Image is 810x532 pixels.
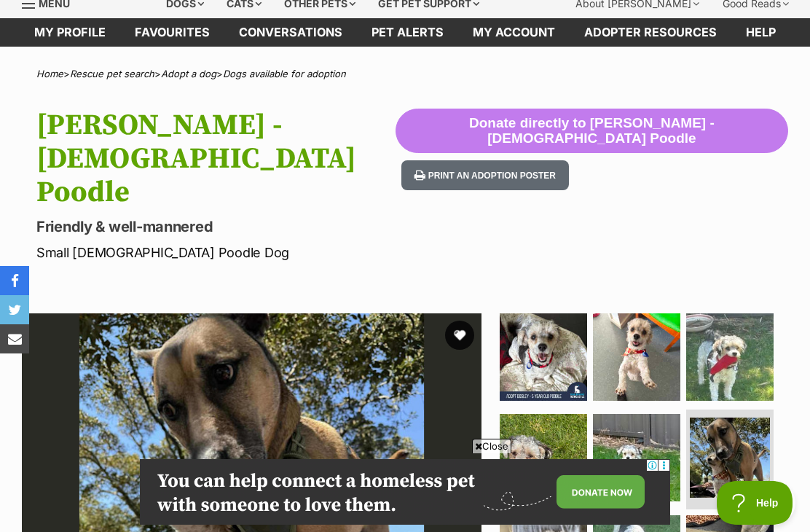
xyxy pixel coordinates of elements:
[20,18,120,47] a: My profile
[690,418,770,498] img: Photo of Bosley 5 Year Old Poodle
[224,18,357,47] a: conversations
[36,243,396,262] p: Small [DEMOGRAPHIC_DATA] Poodle Dog
[593,313,680,401] img: Photo of Bosley 5 Year Old Poodle
[161,68,216,79] a: Adopt a dog
[140,459,670,525] iframe: Advertisement
[36,68,63,79] a: Home
[717,481,795,525] iframe: Help Scout Beacon - Open
[472,439,511,453] span: Close
[396,109,788,154] button: Donate directly to [PERSON_NAME] - [DEMOGRAPHIC_DATA] Poodle
[445,321,474,350] button: favourite
[500,414,587,501] img: Photo of Bosley 5 Year Old Poodle
[120,18,224,47] a: Favourites
[401,160,569,190] button: Print an adoption poster
[357,18,458,47] a: Pet alerts
[686,313,774,401] img: Photo of Bosley 5 Year Old Poodle
[593,414,680,501] img: Photo of Bosley 5 Year Old Poodle
[500,313,587,401] img: Photo of Bosley 5 Year Old Poodle
[36,216,396,237] p: Friendly & well-mannered
[458,18,570,47] a: My account
[70,68,154,79] a: Rescue pet search
[36,109,396,209] h1: [PERSON_NAME] - [DEMOGRAPHIC_DATA] Poodle
[570,18,731,47] a: Adopter resources
[223,68,346,79] a: Dogs available for adoption
[731,18,790,47] a: Help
